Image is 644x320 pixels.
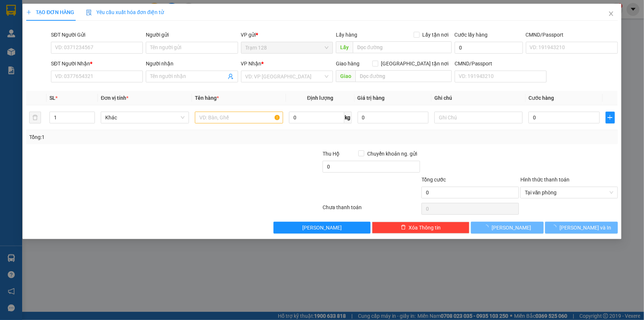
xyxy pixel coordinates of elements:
[552,225,560,230] span: loading
[323,151,340,157] span: Thu Hộ
[195,95,219,101] span: Tên hàng
[455,32,488,38] label: Cước lấy hàng
[520,177,569,183] label: Hình thức thanh toán
[26,10,31,15] span: plus
[601,4,621,24] button: Close
[431,91,526,105] th: Ghi chú
[307,95,333,101] span: Định lượng
[336,32,357,38] span: Lấy hàng
[372,222,469,234] button: deleteXóa Thông tin
[195,112,283,123] input: VD: Bàn, Ghế
[483,225,492,230] span: loading
[241,61,262,67] span: VP Nhận
[608,11,614,17] span: close
[492,224,531,232] span: [PERSON_NAME]
[420,31,452,39] span: Lấy tận nơi
[525,187,613,198] span: Tại văn phòng
[545,222,618,234] button: [PERSON_NAME] và In
[378,59,452,68] span: [GEOGRAPHIC_DATA] tận nơi
[409,224,441,232] span: Xóa Thông tin
[29,112,41,123] button: delete
[86,10,92,16] img: icon
[245,42,328,53] span: Trạm 128
[606,112,615,123] button: plus
[49,95,55,101] span: SL
[241,31,333,39] div: VP gửi
[455,59,547,68] div: CMND/Passport
[51,31,143,39] div: SĐT Người Gửi
[401,225,406,231] span: delete
[228,74,234,79] span: user-add
[434,112,523,123] input: Ghi Chú
[273,222,371,234] button: [PERSON_NAME]
[26,9,74,15] span: TẠO ĐƠN HÀNG
[146,59,238,68] div: Người nhận
[336,61,359,67] span: Giao hàng
[358,112,429,123] input: 0
[344,112,352,123] span: kg
[421,177,446,183] span: Tổng cước
[364,150,420,158] span: Chuyển khoản ng. gửi
[336,70,355,82] span: Giao
[51,59,143,68] div: SĐT Người Nhận
[146,31,238,39] div: Người gửi
[29,133,249,141] div: Tổng: 1
[101,95,128,101] span: Đơn vị tính
[526,31,618,39] div: CMND/Passport
[86,9,164,15] span: Yêu cầu xuất hóa đơn điện tử
[353,41,452,53] input: Dọc đường
[358,95,385,101] span: Giá trị hàng
[560,224,612,232] span: [PERSON_NAME] và In
[302,224,342,232] span: [PERSON_NAME]
[528,95,554,101] span: Cước hàng
[455,42,523,54] input: Cước lấy hàng
[355,70,452,82] input: Dọc đường
[606,115,614,120] span: plus
[471,222,544,234] button: [PERSON_NAME]
[336,41,353,53] span: Lấy
[105,112,185,123] span: Khác
[322,203,421,216] div: Chưa thanh toán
